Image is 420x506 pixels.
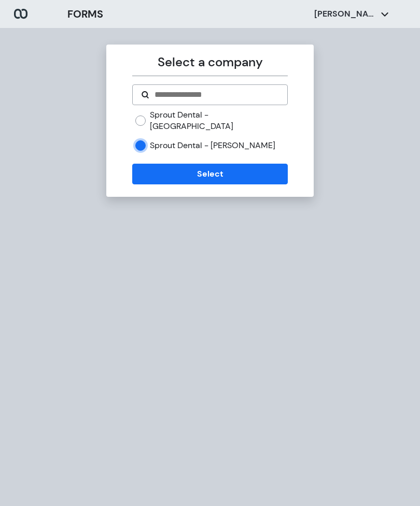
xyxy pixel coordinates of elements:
[132,53,287,71] p: Select a company
[153,89,278,101] input: Search
[132,164,287,184] button: Select
[67,6,103,22] h3: FORMS
[150,109,287,132] label: Sprout Dental - [GEOGRAPHIC_DATA]
[314,8,376,20] p: [PERSON_NAME]
[150,140,275,151] label: Sprout Dental - [PERSON_NAME]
